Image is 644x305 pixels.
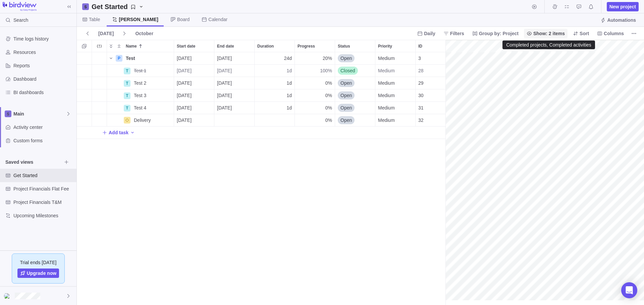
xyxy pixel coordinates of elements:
span: Test 1 [134,67,146,74]
span: [DATE] [177,67,192,74]
div: End date [214,40,254,52]
div: Duration [255,114,295,127]
div: Status [335,114,375,127]
span: Calendar [208,16,227,23]
span: 32 [418,117,424,124]
div: Status [335,65,375,77]
div: 0% [295,114,335,126]
span: 1d [286,104,292,111]
div: 29 [416,77,455,89]
div: Start date [174,65,214,77]
div: Progress [295,89,335,102]
span: Open [340,80,352,86]
div: Trouble indication [92,52,107,65]
span: Add task [102,128,128,137]
div: Medium [375,65,415,77]
div: Trouble indication [92,89,107,102]
div: Start date [174,77,214,89]
div: Open [335,89,375,101]
span: Medium [378,104,395,111]
span: Name [126,43,137,50]
div: Name [107,89,174,102]
div: 28 [416,65,455,77]
span: Open [340,55,352,62]
div: Duration [255,52,295,65]
div: Progress [295,77,335,89]
span: Project Financials T&M [13,199,74,206]
span: 0% [325,92,332,99]
span: Medium [378,55,395,62]
span: Get Started [89,2,147,11]
span: [DATE] [217,80,232,86]
div: End date [214,114,255,127]
div: 3 [416,52,455,64]
span: Daily [424,30,435,37]
div: Progress [295,65,335,77]
span: [DATE] [177,80,192,86]
div: Start date [174,52,214,65]
div: Trouble indication [92,114,107,127]
div: Open [335,102,375,114]
span: 1d [286,67,292,74]
div: 0% [295,77,335,89]
span: Get Started [13,172,74,179]
span: [DATE] [217,104,232,111]
span: New project [607,2,639,11]
span: 3 [418,55,421,62]
div: Progress [295,52,335,65]
span: Saved views [5,159,62,165]
span: 0% [325,104,332,111]
div: P [116,55,122,62]
div: Trouble indication [92,65,107,77]
div: 100% [295,65,335,77]
span: Approval requests [574,2,584,11]
div: Priority [375,65,416,77]
span: Project Financials Flat Fee [13,185,74,192]
span: Trial ends [DATE] [20,259,57,266]
span: Notifications [586,2,596,11]
span: ID [418,43,422,50]
span: Add activity [130,128,135,137]
div: Progress [295,114,335,127]
div: Medium [375,89,415,101]
span: Delivery [134,117,151,124]
div: Test [123,52,174,64]
span: 28 [418,67,424,74]
div: 32 [416,114,455,126]
span: [DATE] [217,67,232,74]
span: [DATE] [177,117,192,124]
span: My assignments [562,2,572,11]
span: Test 2 [134,80,146,86]
span: New project [609,3,636,10]
span: 24d [284,55,292,62]
div: T [124,92,130,99]
div: ID [416,65,456,77]
span: Status [338,43,350,50]
span: Sort [580,30,589,37]
span: Add task [109,129,128,136]
div: Name [107,65,174,77]
span: Expand [107,42,115,51]
div: ID [416,89,456,102]
img: Show [4,293,12,299]
div: Open Intercom Messenger [621,282,637,298]
div: Completed projects, Completed activities [506,42,591,48]
span: Open [340,117,352,124]
span: Test 4 [134,104,146,111]
span: Start timer [530,2,539,11]
div: Medium [375,52,415,64]
div: End date [214,52,255,65]
div: End date [214,65,255,77]
span: 31 [418,104,424,111]
div: Trouble indication [92,77,107,89]
span: Show: 2 items [533,30,565,37]
div: Name [107,77,174,89]
span: Medium [378,80,395,86]
span: Columns [604,30,624,37]
div: Start date [174,89,214,102]
div: Open [335,114,375,126]
span: 20% [323,55,332,62]
span: Dashboard [13,76,74,82]
div: Chris Tucker [4,292,12,300]
div: Test 2 [131,77,174,89]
